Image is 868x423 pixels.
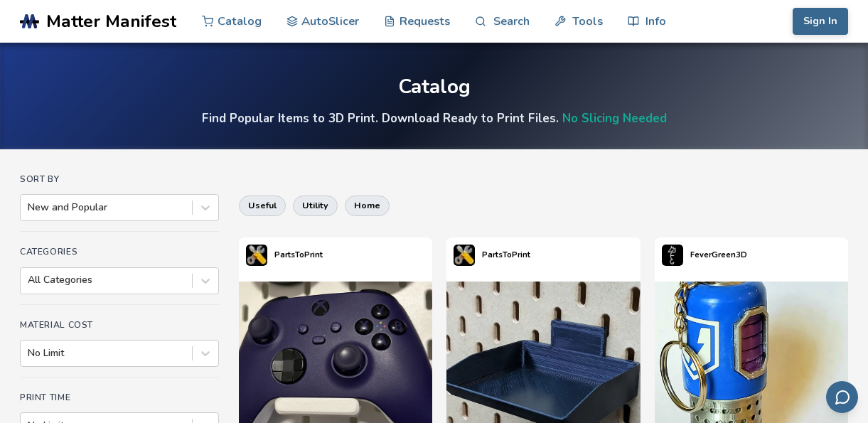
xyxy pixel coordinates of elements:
[446,237,537,273] a: PartsToPrint's profilePartsToPrint
[454,245,475,266] img: PartsToPrint's profile
[239,237,330,273] a: PartsToPrint's profilePartsToPrint
[20,320,219,330] h4: Material Cost
[20,392,219,402] h4: Print Time
[655,237,754,273] a: FeverGreen3D's profileFeverGreen3D
[482,247,530,262] p: PartsToPrint
[246,245,267,266] img: PartsToPrint's profile
[28,202,31,213] input: New and Popular
[398,76,471,98] div: Catalog
[662,245,683,266] img: FeverGreen3D's profile
[793,8,848,35] button: Sign In
[562,110,667,127] a: No Slicing Needed
[20,247,219,257] h4: Categories
[690,247,747,262] p: FeverGreen3D
[28,348,31,359] input: No Limit
[20,174,219,184] h4: Sort By
[274,247,323,262] p: PartsToPrint
[345,196,390,215] button: home
[28,274,31,286] input: All Categories
[239,196,286,215] button: useful
[202,110,667,127] h4: Find Popular Items to 3D Print. Download Ready to Print Files.
[46,11,176,31] span: Matter Manifest
[293,196,338,215] button: utility
[826,381,858,413] button: Send feedback via email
